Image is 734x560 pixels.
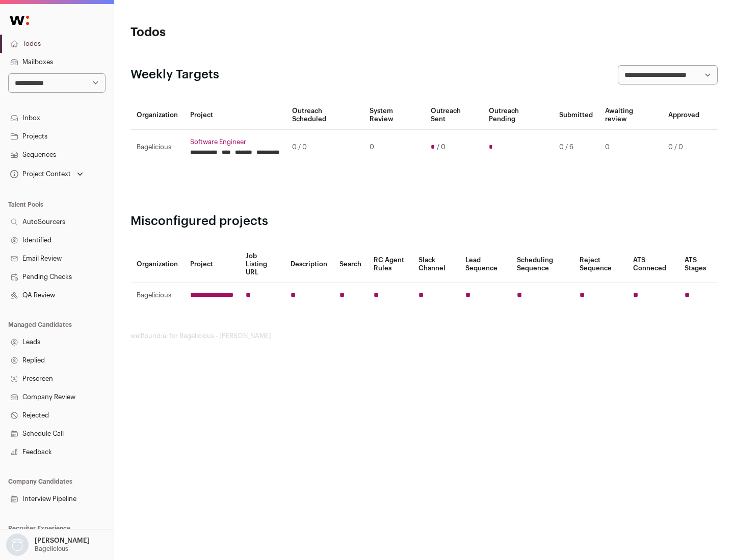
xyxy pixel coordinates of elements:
th: Job Listing URL [240,246,284,283]
th: ATS Conneced [627,246,678,283]
div: Project Context [8,170,71,178]
th: Outreach Pending [483,101,553,130]
th: Organization [130,101,184,130]
th: System Review [363,101,424,130]
img: Wellfound [4,10,35,31]
th: Outreach Scheduled [286,101,363,130]
h1: Todos [130,24,326,41]
a: Software Engineer [190,138,280,146]
th: Search [333,246,368,283]
h2: Weekly Targets [130,67,219,83]
th: Project [184,246,240,283]
td: 0 / 0 [662,130,705,165]
td: 0 [363,130,424,165]
p: [PERSON_NAME] [35,537,90,545]
th: Reject Sequence [573,246,627,283]
th: ATS Stages [678,246,718,283]
th: Lead Sequence [459,246,511,283]
img: nopic.png [6,534,29,556]
h2: Misconfigured projects [130,213,718,230]
th: Scheduling Sequence [511,246,573,283]
th: Organization [130,246,184,283]
td: Bagelicious [130,283,184,308]
button: Open dropdown [4,534,92,556]
td: 0 / 0 [286,130,363,165]
td: 0 / 6 [553,130,599,165]
span: / 0 [437,143,445,151]
p: Bagelicious [35,545,68,553]
th: Description [284,246,333,283]
th: Slack Channel [412,246,459,283]
button: Open dropdown [8,167,85,181]
th: Project [184,101,286,130]
th: Outreach Sent [425,101,483,130]
th: RC Agent Rules [368,246,412,283]
td: 0 [599,130,662,165]
th: Approved [662,101,705,130]
td: Bagelicious [130,130,184,165]
th: Submitted [553,101,599,130]
footer: wellfound:ai for Bagelicious - [PERSON_NAME] [130,332,718,340]
th: Awaiting review [599,101,662,130]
